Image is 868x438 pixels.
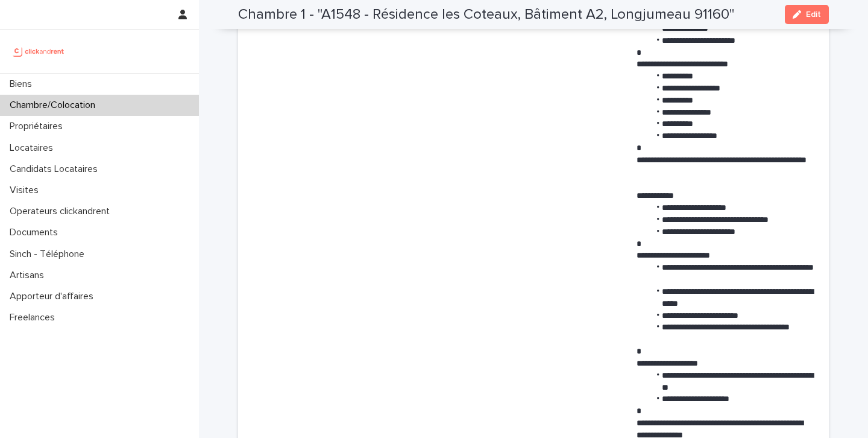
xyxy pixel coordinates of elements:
p: Candidats Locataires [5,163,107,175]
p: Sinch - Téléphone [5,249,94,260]
p: Freelances [5,312,64,323]
p: Biens [5,78,42,90]
p: Operateurs clickandrent [5,206,119,217]
p: Artisans [5,270,54,281]
img: UCB0brd3T0yccxBKYDjQ [10,39,68,63]
button: Edit [785,5,829,24]
p: Visites [5,185,48,196]
p: Apporteur d'affaires [5,291,103,302]
p: Propriétaires [5,121,72,132]
p: Locataires [5,142,63,154]
p: Chambre/Colocation [5,100,105,111]
h2: Chambre 1 - "A1548 - Résidence les Coteaux, Bâtiment A2, Longjumeau 91160" [238,6,734,24]
p: Documents [5,227,68,238]
span: Edit [806,10,821,19]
